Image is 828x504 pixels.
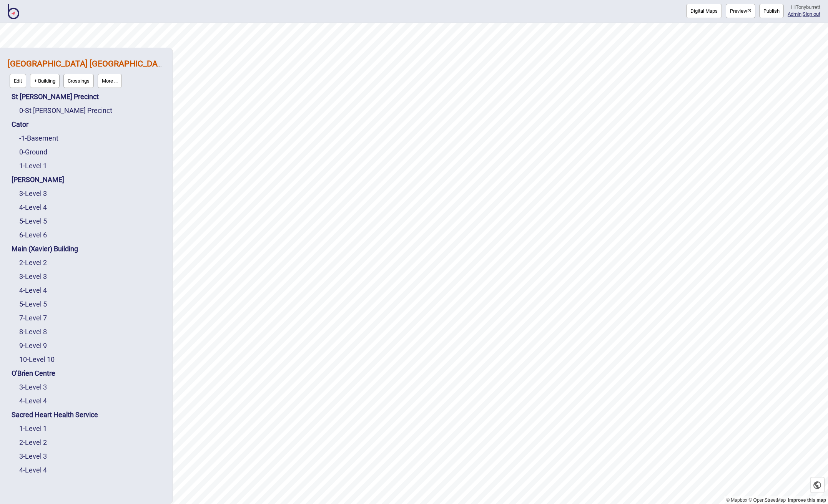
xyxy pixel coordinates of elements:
[19,145,165,159] div: Ground
[759,4,784,18] button: Publish
[19,270,165,283] div: Level 3
[19,383,47,391] a: 3-Level 3
[19,134,58,142] a: -1-Basement
[19,328,47,336] a: 8-Level 8
[748,497,786,503] a: OpenStreetMap
[19,189,47,197] a: 3-Level 3
[19,159,165,173] div: Level 1
[19,311,165,325] div: Level 7
[30,74,60,88] button: + Building
[788,11,801,17] a: Admin
[63,74,94,88] button: Crossings
[19,286,47,294] a: 4-Level 4
[19,394,165,408] div: Level 4
[788,497,826,503] a: Map feedback
[19,256,165,270] div: Level 2
[19,131,165,145] div: Basement
[8,59,170,68] a: [GEOGRAPHIC_DATA] [GEOGRAPHIC_DATA]
[19,203,47,211] a: 4-Level 4
[12,242,165,256] div: Main (Xavier) Building
[19,187,165,201] div: Level 3
[12,118,165,131] div: Cator
[12,176,64,184] a: [PERSON_NAME]
[19,339,165,353] div: Level 9
[19,217,47,225] a: 5-Level 5
[726,497,747,503] a: Mapbox
[19,424,47,433] a: 1-Level 1
[19,148,47,156] a: 0-Ground
[803,11,820,17] button: Sign out
[19,463,165,477] div: Level 4
[12,245,78,253] a: Main (Xavier) Building
[19,438,47,446] a: 2-Level 2
[62,72,96,90] a: Crossings
[12,120,28,128] a: Cator
[19,452,47,460] a: 3-Level 3
[19,380,165,394] div: Level 3
[19,466,47,474] a: 4-Level 4
[8,55,165,90] div: St Vincent's Public Hospital Sydney
[19,300,47,308] a: 5-Level 5
[8,72,28,90] a: Edit
[12,173,165,187] div: De Lacy
[98,74,122,88] button: More ...
[726,4,755,18] button: Preview
[19,342,47,350] a: 9-Level 9
[19,355,55,363] a: 10-Level 10
[747,9,751,13] img: preview
[19,259,47,267] a: 2-Level 2
[19,283,165,297] div: Level 4
[12,369,55,377] a: O'Brien Centre
[19,231,47,239] a: 6-Level 6
[19,297,165,311] div: Level 5
[19,272,47,280] a: 3-Level 3
[19,436,165,449] div: Level 2
[8,4,19,19] img: BindiMaps CMS
[19,106,112,114] a: 0-St [PERSON_NAME] Precinct
[12,90,165,104] div: St Vincent's Precinct
[96,72,124,90] a: More ...
[19,201,165,214] div: Level 4
[19,449,165,463] div: Level 3
[19,314,47,322] a: 7-Level 7
[12,408,165,422] div: Sacred Heart Health Service
[19,397,47,405] a: 4-Level 4
[19,325,165,339] div: Level 8
[12,93,99,101] a: St [PERSON_NAME] Precinct
[19,422,165,436] div: Level 1
[788,4,820,11] div: Hi Tonyburrett
[19,353,165,366] div: Level 10
[12,366,165,380] div: O'Brien Centre
[19,104,165,118] div: St Vincent's Precinct
[19,228,165,242] div: Level 6
[19,162,47,170] a: 1-Level 1
[726,4,755,18] a: Previewpreview
[12,411,98,419] a: Sacred Heart Health Service
[788,11,803,17] span: |
[19,214,165,228] div: Level 5
[686,4,722,18] button: Digital Maps
[10,74,26,88] button: Edit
